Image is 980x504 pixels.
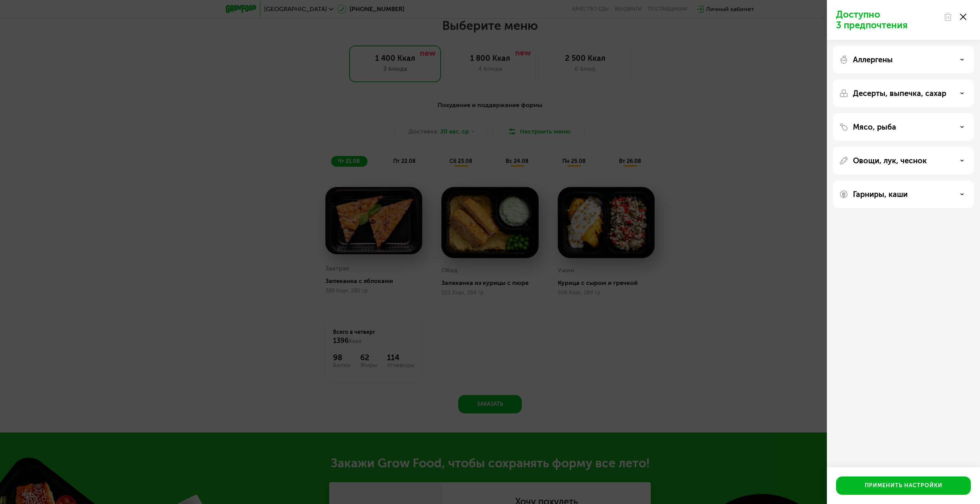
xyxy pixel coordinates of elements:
p: Гарниры, каши [853,190,908,199]
p: Мясо, рыба [853,122,896,132]
div: Применить настройки [865,482,942,489]
button: Применить настройки [836,476,971,495]
p: Доступно 3 предпочтения [836,9,939,31]
p: Аллергены [853,55,893,64]
p: Овощи, лук, чеснок [853,156,927,165]
p: Десерты, выпечка, сахар [853,89,946,98]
